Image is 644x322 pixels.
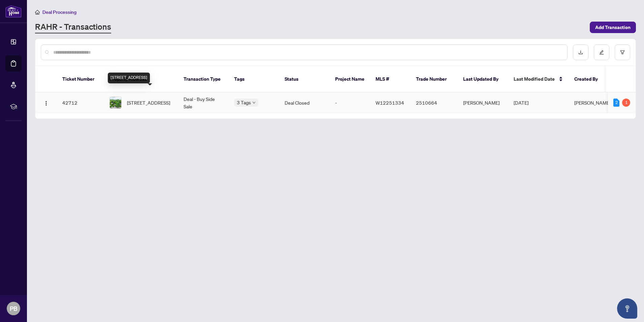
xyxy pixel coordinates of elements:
[411,66,458,92] th: Trade Number
[590,22,636,33] button: Add Transaction
[411,92,458,113] td: 2510664
[104,66,178,92] th: Property Address
[615,45,630,60] button: filter
[127,99,170,106] span: [STREET_ADDRESS]
[458,66,508,92] th: Last Updated By
[622,99,630,107] div: 1
[5,5,22,18] img: logo
[569,66,609,92] th: Created By
[514,100,528,106] span: [DATE]
[620,50,625,55] span: filter
[458,92,508,113] td: [PERSON_NAME]
[330,92,370,113] td: -
[617,298,637,319] button: Open asap
[376,100,404,106] span: W12251334
[279,66,330,92] th: Status
[574,100,611,106] span: [PERSON_NAME]
[178,66,229,92] th: Transaction Type
[599,50,604,55] span: edit
[613,99,619,107] div: 2
[57,92,104,113] td: 42712
[110,97,121,108] img: thumbnail-img
[252,101,256,104] span: down
[10,304,18,313] span: PB
[178,92,229,113] td: Deal - Buy Side Sale
[57,66,104,92] th: Ticket Number
[229,66,279,92] th: Tags
[279,92,330,113] td: Deal Closed
[43,101,49,106] img: Logo
[42,9,76,15] span: Deal Processing
[594,45,609,60] button: edit
[595,22,631,33] span: Add Transaction
[35,21,111,33] a: RAHR - Transactions
[573,45,588,60] button: download
[35,10,40,15] span: home
[237,99,251,106] span: 3 Tags
[370,66,411,92] th: MLS #
[108,73,150,83] div: [STREET_ADDRESS]
[514,75,555,83] span: Last Modified Date
[41,97,52,108] button: Logo
[330,66,370,92] th: Project Name
[508,66,569,92] th: Last Modified Date
[578,50,583,55] span: download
